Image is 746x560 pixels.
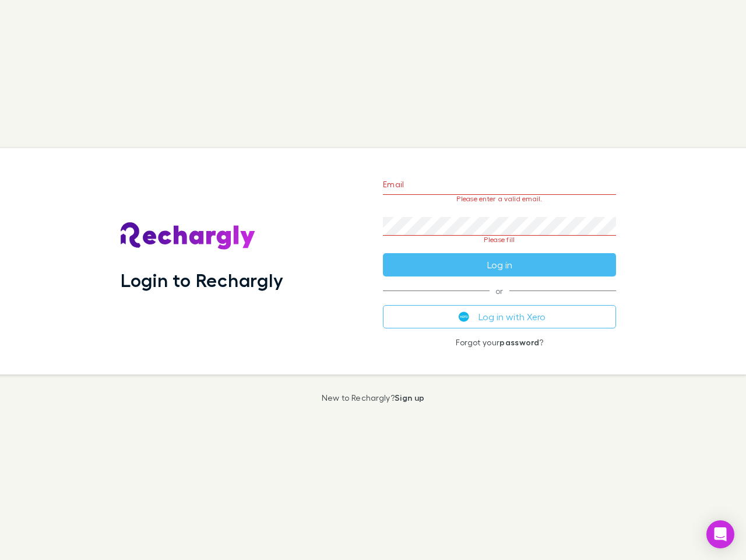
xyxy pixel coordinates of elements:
button: Log in with Xero [383,305,616,328]
a: Sign up [395,393,424,402]
a: password [499,337,539,347]
p: Forgot your ? [383,338,616,347]
img: Xero's logo [459,311,469,322]
img: Rechargly's Logo [121,222,256,250]
p: New to Rechargly? [322,393,425,402]
button: Log in [383,253,616,276]
span: or [383,290,616,291]
p: Please enter a valid email. [383,195,616,203]
h1: Login to Rechargly [121,269,283,291]
p: Please fill [383,236,616,244]
div: Open Intercom Messenger [706,520,734,548]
